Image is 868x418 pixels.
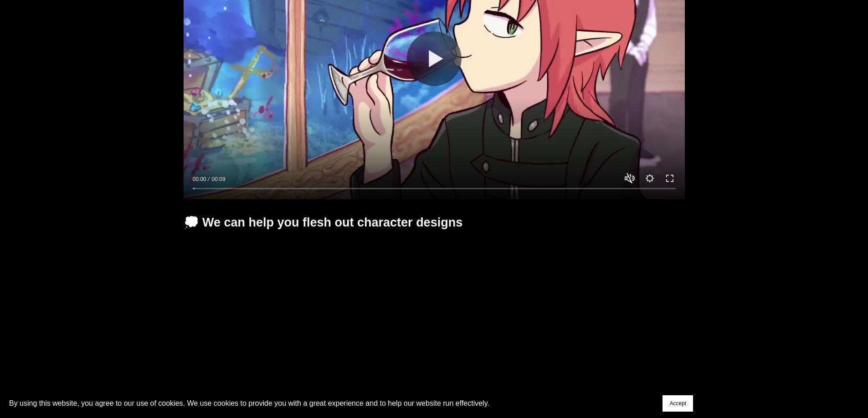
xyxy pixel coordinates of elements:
[193,185,676,191] input: Seek
[663,395,693,412] button: Accept
[184,215,685,231] h1: 💭 We can help you flesh out character designs
[669,400,686,407] span: Accept
[9,397,489,409] p: By using this website, you agree to our use of cookies. We use cookies to provide you with a grea...
[209,175,228,184] div: Duration
[407,31,462,86] button: Play
[193,175,209,184] div: Current time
